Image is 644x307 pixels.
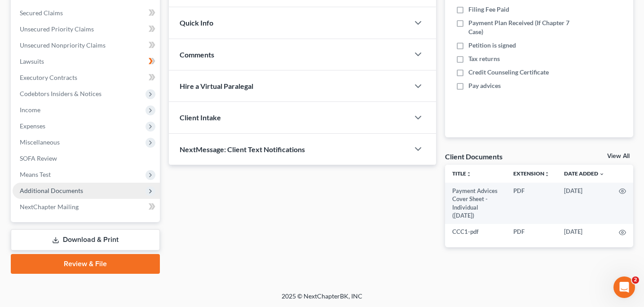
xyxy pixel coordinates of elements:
[13,5,160,21] a: Secured Claims
[452,170,472,177] a: Titleunfold_more
[13,37,160,53] a: Unsecured Nonpriority Claims
[20,74,77,81] span: Executory Contracts
[468,41,516,50] span: Petition is signed
[506,224,557,240] td: PDF
[20,171,51,178] span: Means Test
[607,153,630,159] a: View All
[13,70,160,86] a: Executory Contracts
[20,138,60,146] span: Miscellaneous
[180,145,305,153] span: NextMessage: Client Text Notifications
[466,171,472,177] i: unfold_more
[11,229,160,250] a: Download & Print
[557,224,612,240] td: [DATE]
[13,53,160,70] a: Lawsuits
[180,82,253,90] span: Hire a Virtual Paralegal
[13,199,160,215] a: NextChapter Mailing
[20,187,83,194] span: Additional Documents
[506,183,557,224] td: PDF
[20,57,44,65] span: Lawsuits
[13,21,160,37] a: Unsecured Priority Claims
[445,152,503,161] div: Client Documents
[20,41,106,49] span: Unsecured Nonpriority Claims
[20,203,79,211] span: NextChapter Mailing
[468,18,579,36] span: Payment Plan Received (If Chapter 7 Case)
[180,113,221,122] span: Client Intake
[468,5,509,14] span: Filing Fee Paid
[445,183,506,224] td: Payment Advices Cover Sheet - Individual ([DATE])
[20,154,57,162] span: SOFA Review
[20,90,101,97] span: Codebtors Insiders & Notices
[20,106,40,114] span: Income
[599,171,604,177] i: expand_more
[180,50,214,59] span: Comments
[468,68,549,77] span: Credit Counseling Certificate
[613,276,635,298] iframe: Intercom live chat
[20,25,94,33] span: Unsecured Priority Claims
[557,183,612,224] td: [DATE]
[632,276,639,284] span: 2
[13,150,160,167] a: SOFA Review
[468,81,501,90] span: Pay advices
[20,122,45,130] span: Expenses
[513,170,550,177] a: Extensionunfold_more
[445,224,506,240] td: CCC1-pdf
[544,171,550,177] i: unfold_more
[468,54,500,63] span: Tax returns
[180,18,213,27] span: Quick Info
[20,9,63,17] span: Secured Claims
[11,254,160,274] a: Review & File
[564,170,604,177] a: Date Added expand_more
